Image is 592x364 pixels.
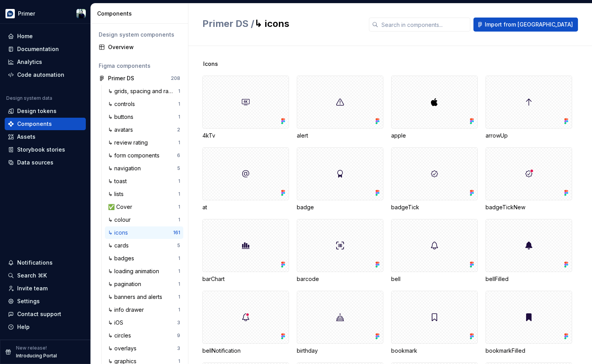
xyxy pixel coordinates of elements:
[297,203,383,211] div: badge
[391,347,478,355] div: bookmark
[96,41,183,53] a: Overview
[108,87,178,95] div: ↳ grids, spacing and radius
[105,329,183,342] a: ↳ circles9
[202,18,254,29] span: Primer DS /
[108,254,137,262] div: ↳ badges
[391,219,478,283] div: bell
[17,146,65,154] div: Storybook stories
[108,43,180,51] div: Overview
[173,230,180,236] div: 161
[297,275,383,283] div: barcode
[105,226,183,239] a: ↳ icons161
[17,58,42,66] div: Analytics
[108,152,163,159] div: ↳ form components
[17,120,52,128] div: Components
[105,252,183,265] a: ↳ badges1
[202,275,289,283] div: barChart
[178,255,180,262] div: 1
[486,275,572,283] div: bellFilled
[108,100,138,108] div: ↳ controls
[105,265,183,277] a: ↳ loading animation1
[202,18,360,30] h2: ↳ icons
[5,256,86,269] button: Notifications
[486,147,572,211] div: badgeTickNew
[108,126,136,134] div: ↳ avatars
[96,72,183,85] a: Primer DS208
[108,345,140,352] div: ↳ overlays
[178,88,180,94] div: 1
[105,85,183,97] a: ↳ grids, spacing and radius1
[108,332,134,339] div: ↳ circles
[5,56,86,68] a: Analytics
[5,69,86,81] a: Code automation
[99,31,180,39] div: Design system components
[486,291,572,355] div: bookmarkFilled
[99,62,180,70] div: Figma components
[108,293,165,301] div: ↳ banners and alerts
[108,139,151,147] div: ↳ review rating
[105,201,183,213] a: ✅ Cover1
[105,239,183,252] a: ↳ cards5
[17,133,35,141] div: Assets
[177,332,180,339] div: 9
[5,321,86,333] button: Help
[297,132,383,140] div: alert
[6,95,52,101] div: Design system data
[391,76,478,140] div: apple
[97,10,185,18] div: Components
[177,320,180,326] div: 3
[105,175,183,187] a: ↳ toast1
[17,272,47,279] div: Search ⌘K
[178,114,180,120] div: 1
[391,291,478,355] div: bookmark
[178,178,180,184] div: 1
[5,143,86,156] a: Storybook stories
[178,101,180,107] div: 1
[391,147,478,211] div: badgeTick
[17,323,30,331] div: Help
[108,280,144,288] div: ↳ pagination
[297,76,383,140] div: alert
[105,316,183,329] a: ↳ iOS3
[105,291,183,303] a: ↳ banners and alerts1
[485,21,573,28] span: Import from [GEOGRAPHIC_DATA]
[105,188,183,200] a: ↳ lists1
[171,75,180,81] div: 208
[178,268,180,274] div: 1
[297,219,383,283] div: barcode
[17,159,53,166] div: Data sources
[18,10,35,18] div: Primer
[178,191,180,197] div: 1
[177,127,180,133] div: 2
[391,132,478,140] div: apple
[108,177,130,185] div: ↳ toast
[108,267,162,275] div: ↳ loading animation
[17,259,53,267] div: Notifications
[177,165,180,171] div: 5
[2,5,89,22] button: PrimerShane O'Neill
[297,147,383,211] div: badge
[486,219,572,283] div: bellFilled
[5,295,86,307] a: Settings
[178,281,180,287] div: 1
[202,76,289,140] div: 4kTv
[108,306,147,314] div: ↳ info drawer
[17,45,59,53] div: Documentation
[177,152,180,159] div: 6
[5,131,86,143] a: Assets
[5,308,86,320] button: Contact support
[178,217,180,223] div: 1
[202,291,289,355] div: bellNotification
[17,297,40,305] div: Settings
[202,219,289,283] div: barChart
[5,9,15,18] img: d177ba8e-e3fd-4a4c-acd4-2f63079db987.png
[203,60,218,68] span: Icons
[178,307,180,313] div: 1
[108,216,134,224] div: ↳ colour
[5,118,86,130] a: Components
[486,347,572,355] div: bookmarkFilled
[473,18,578,32] button: Import from [GEOGRAPHIC_DATA]
[486,132,572,140] div: arrowUp
[108,190,127,198] div: ↳ lists
[5,269,86,282] button: Search ⌘K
